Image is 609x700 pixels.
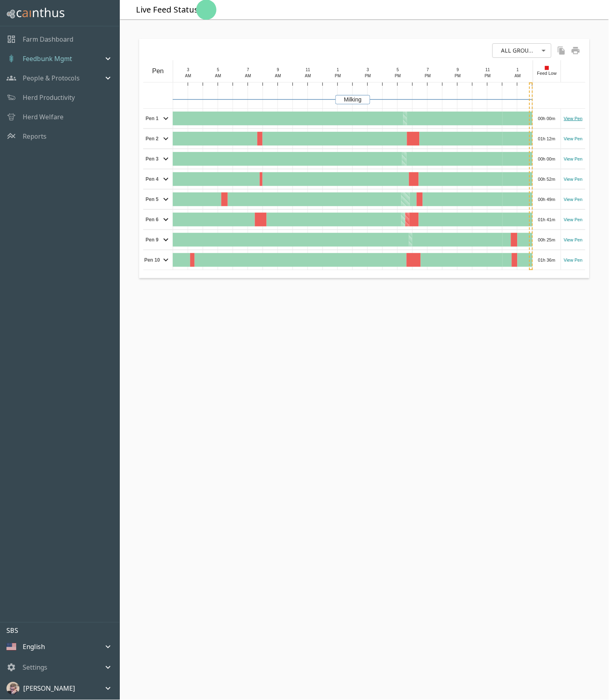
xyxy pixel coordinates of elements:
p: English [23,642,45,652]
a: View Pen [564,115,583,122]
div: 9 [450,67,465,73]
img: d873b8dcfe3886d012f82df87605899c [6,682,19,695]
div: 3 [361,67,376,73]
span: AM [305,74,311,78]
a: View Pen [564,216,583,223]
span: AM [275,74,281,78]
div: 11 [301,67,316,73]
span: Pen 2 [143,135,161,142]
span: PM [365,74,371,78]
a: View Pen [564,257,583,264]
span: Pen 3 [143,155,161,163]
div: 00h 52m [533,169,561,189]
div: 01h 36m [533,250,561,270]
span: Pen 5 [143,196,161,203]
div: 00h 25m [533,230,561,250]
span: PM [395,74,401,78]
p: Feedbunk Mgmt [23,54,72,63]
span: Pen 9 [143,236,161,243]
div: 01h 41m [533,210,561,229]
a: Herd Welfare [23,112,64,122]
a: View Pen [564,135,583,142]
span: PM [335,74,341,78]
button: print chart [566,41,586,60]
div: 00h 00m [533,149,561,169]
a: View Pen [564,156,583,163]
h5: Live Feed Status [136,4,198,15]
span: Pen 6 [143,216,161,223]
div: 7 [241,67,256,73]
span: PM [425,74,431,78]
a: Reports [23,131,47,141]
p: [PERSON_NAME] [23,684,75,694]
div: 3 [181,67,196,73]
span: Pen 4 [143,176,161,183]
p: Settings [23,663,47,673]
div: 7 [420,67,435,73]
button: copy chart [552,41,571,60]
span: AM [185,74,191,78]
div: 1 [331,67,346,73]
a: View Pen [564,176,583,183]
p: People & Protocols [23,73,80,83]
div: Feed Low [533,60,561,82]
span: PM [485,74,491,78]
span: AM [215,74,221,78]
a: View Pen [564,196,583,203]
div: All Groups [496,40,548,61]
span: AM [515,74,521,78]
div: 9 [271,67,286,73]
div: 5 [211,67,226,73]
div: 01h 12m [533,129,561,148]
div: Milking [335,95,370,104]
span: AM [245,74,251,78]
a: View Pen [564,237,583,243]
span: PM [455,74,461,78]
div: 5 [390,67,405,73]
span: Pen 1 [143,115,161,122]
a: Herd Productivity [23,93,75,102]
div: 11 [480,67,495,73]
div: 00h 49m [533,190,561,209]
a: Farm Dashboard [23,34,73,44]
div: 1 [510,67,525,73]
div: Pen [143,60,173,82]
p: SBS [6,626,119,636]
div: 00h 00m [533,109,561,128]
span: Pen 10 [143,256,161,264]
